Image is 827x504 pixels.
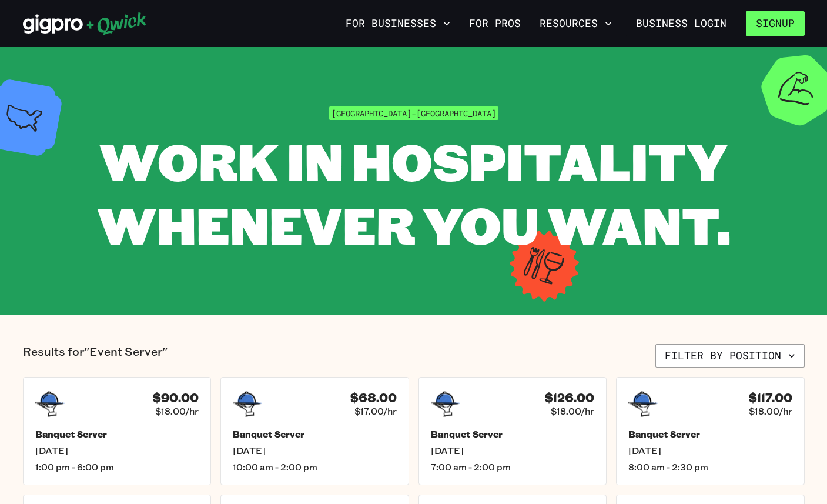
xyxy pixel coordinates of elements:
[329,106,498,120] span: [GEOGRAPHIC_DATA]-[GEOGRAPHIC_DATA]
[220,377,409,485] a: $68.00$17.00/hrBanquet Server[DATE]10:00 am - 2:00 pm
[655,344,805,368] button: Filter by position
[749,390,792,405] h4: $117.00
[626,11,736,36] a: Business Login
[233,445,397,456] span: [DATE]
[628,461,792,473] span: 8:00 am - 2:30 pm
[616,377,805,485] a: $117.00$18.00/hrBanquet Server[DATE]8:00 am - 2:30 pm
[628,445,792,456] span: [DATE]
[749,405,792,417] span: $18.00/hr
[431,428,595,440] h5: Banquet Server
[628,428,792,440] h5: Banquet Server
[354,405,397,417] span: $17.00/hr
[35,445,199,456] span: [DATE]
[155,405,199,417] span: $18.00/hr
[350,390,397,405] h4: $68.00
[35,461,199,473] span: 1:00 pm - 6:00 pm
[23,344,168,368] p: Results for "Event Server"
[545,390,594,405] h4: $126.00
[464,14,525,34] a: For Pros
[233,461,397,473] span: 10:00 am - 2:00 pm
[97,127,731,258] span: WORK IN HOSPITALITY WHENEVER YOU WANT.
[431,445,595,456] span: [DATE]
[233,428,397,440] h5: Banquet Server
[551,405,594,417] span: $18.00/hr
[418,377,607,485] a: $126.00$18.00/hrBanquet Server[DATE]7:00 am - 2:00 pm
[23,377,212,485] a: $90.00$18.00/hrBanquet Server[DATE]1:00 pm - 6:00 pm
[341,14,455,34] button: For Businesses
[431,461,595,473] span: 7:00 am - 2:00 pm
[535,14,617,34] button: Resources
[35,428,199,440] h5: Banquet Server
[746,11,805,36] button: Signup
[153,390,199,405] h4: $90.00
